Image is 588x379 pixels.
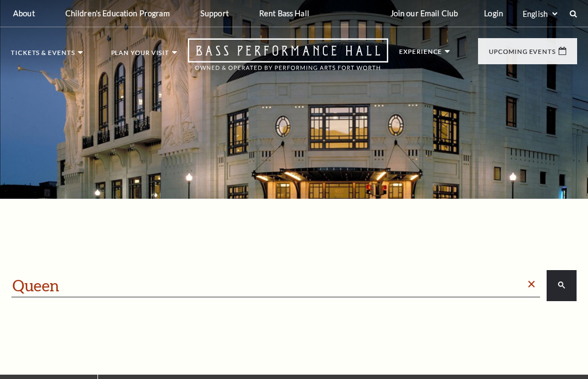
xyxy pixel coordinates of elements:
[527,277,536,292] span: ×
[399,48,442,60] p: Experience
[11,50,75,62] p: Tickets & Events
[525,277,538,292] a: Clear search box
[200,9,229,18] p: Support
[259,9,309,18] p: Rent Bass Hall
[65,9,170,18] p: Children's Education Program
[13,276,524,296] input: search
[520,9,559,19] select: Select:
[489,48,556,60] p: Upcoming Events
[13,9,35,18] p: About
[111,50,170,62] p: Plan Your Visit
